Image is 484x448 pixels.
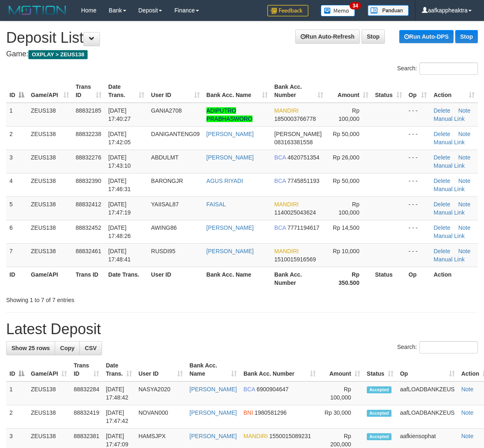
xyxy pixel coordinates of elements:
[433,256,465,263] a: Manual Link
[367,410,391,417] span: Accepted
[405,267,431,290] th: Op
[458,201,470,208] a: Note
[28,79,72,103] th: Game/API: activate to sort column ascending
[6,341,55,355] a: Show 25 rows
[433,178,450,184] a: Delete
[108,154,131,169] span: [DATE] 17:43:10
[419,341,478,353] input: Search:
[28,381,70,405] td: ZEUS138
[274,131,322,137] span: [PERSON_NAME]
[368,5,409,16] img: panduan.png
[206,107,252,122] a: ADIPUTRO PRABHASWORO
[267,5,308,16] img: Feedback.jpg
[243,433,268,439] span: MANDIRI
[148,79,203,103] th: User ID: activate to sort column ascending
[274,178,286,184] span: BCA
[206,154,254,161] a: [PERSON_NAME]
[105,79,148,103] th: Date Trans.: activate to sort column ascending
[6,220,28,243] td: 6
[190,386,237,393] a: [PERSON_NAME]
[433,139,465,145] a: Manual Link
[405,103,431,127] td: - - -
[405,243,431,267] td: - - -
[70,381,102,405] td: 88832284
[327,79,372,103] th: Amount: activate to sort column ascending
[102,358,135,381] th: Date Trans.: activate to sort column ascending
[433,131,450,137] a: Delete
[28,150,72,173] td: ZEUS138
[6,293,195,304] div: Showing 1 to 7 of 7 entries
[430,79,478,103] th: Action: activate to sort column ascending
[151,178,183,184] span: BARONGJR
[458,107,470,114] a: Note
[333,154,359,161] span: Rp 26,000
[203,79,271,103] th: Bank Acc. Name: activate to sort column ascending
[79,341,102,355] a: CSV
[433,115,465,122] a: Manual Link
[433,209,465,216] a: Manual Link
[76,248,101,254] span: 88832461
[76,107,101,114] span: 88832185
[186,358,240,381] th: Bank Acc. Name: activate to sort column ascending
[148,267,203,290] th: User ID
[6,405,28,429] td: 2
[405,126,431,150] td: - - -
[151,107,182,114] span: GANIA2708
[271,267,327,290] th: Bank Acc. Number
[151,248,175,254] span: RUSDI95
[458,154,470,161] a: Note
[321,5,355,16] img: Button%20Memo.svg
[6,321,478,337] h1: Latest Deposit
[397,381,458,405] td: aafLOADBANKZEUS
[333,178,359,184] span: Rp 50,000
[361,30,385,44] a: Stop
[274,209,316,216] span: Copy 1140025043624 to clipboard
[397,341,478,353] label: Search:
[6,381,28,405] td: 1
[274,154,286,161] span: BCA
[28,220,72,243] td: ZEUS138
[274,139,313,145] span: Copy 083163381558 to clipboard
[430,267,478,290] th: Action
[367,386,391,393] span: Accepted
[6,4,69,16] img: MOTION_logo.png
[108,178,131,192] span: [DATE] 17:46:31
[257,386,289,393] span: Copy 6900904647 to clipboard
[135,405,186,429] td: NOVAN000
[76,154,101,161] span: 88832276
[6,358,28,381] th: ID: activate to sort column descending
[458,178,470,184] a: Note
[458,131,470,137] a: Note
[405,150,431,173] td: - - -
[333,248,359,254] span: Rp 10,000
[461,433,474,439] a: Note
[433,107,450,114] a: Delete
[433,224,450,231] a: Delete
[333,224,359,231] span: Rp 14,500
[108,201,131,216] span: [DATE] 17:47:19
[243,386,255,393] span: BCA
[319,381,364,405] td: Rp 100,000
[458,224,470,231] a: Note
[60,345,74,351] span: Copy
[206,131,254,137] a: [PERSON_NAME]
[70,405,102,429] td: 88832419
[102,381,135,405] td: [DATE] 17:48:42
[287,224,320,231] span: Copy 7771194617 to clipboard
[433,248,450,254] a: Delete
[6,50,478,58] h4: Game:
[319,405,364,429] td: Rp 30,000
[151,224,177,231] span: AWING86
[206,178,243,184] a: AGUS RIYADI
[151,131,199,137] span: DANIGANTENG09
[108,131,131,145] span: [DATE] 17:42:05
[28,405,70,429] td: ZEUS138
[135,358,186,381] th: User ID: activate to sort column ascending
[6,150,28,173] td: 3
[319,358,364,381] th: Amount: activate to sort column ascending
[108,248,131,263] span: [DATE] 17:48:41
[274,107,299,114] span: MANDIRI
[206,201,226,208] a: FAISAL
[367,433,391,440] span: Accepted
[338,107,359,122] span: Rp 100,000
